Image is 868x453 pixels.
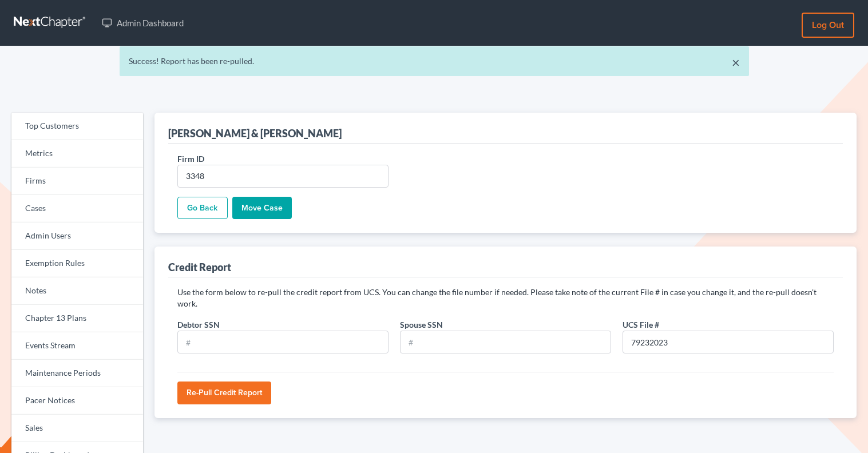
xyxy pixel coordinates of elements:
[11,140,143,168] a: Metrics
[177,153,204,165] label: Firm ID
[11,277,143,305] a: Notes
[177,331,389,353] input: #
[11,222,143,250] a: Admin Users
[232,197,292,220] input: Move Case
[177,197,228,220] a: Go Back
[177,165,389,188] input: Firm ID
[96,13,189,33] a: Admin Dashboard
[11,415,143,442] a: Sales
[11,332,143,360] a: Events Stream
[11,168,143,195] a: Firms
[11,305,143,332] a: Chapter 13 Plans
[623,331,834,353] input: Enter UCS File #
[11,387,143,415] a: Pacer Notices
[11,360,143,387] a: Maintenance Periods
[129,55,740,67] div: Success! Report has been re-pulled.
[177,287,834,309] p: Use the form below to re-pull the credit report from UCS. You can change the file number if neede...
[177,319,220,331] label: Debtor SSN
[802,13,854,38] a: Log out
[11,113,143,140] a: Top Customers
[732,55,740,69] a: ×
[177,382,271,404] input: Re-Pull Credit Report
[11,195,143,222] a: Cases
[400,331,611,353] input: #
[400,319,443,331] label: Spouse SSN
[168,126,342,140] div: [PERSON_NAME] & [PERSON_NAME]
[11,250,143,277] a: Exemption Rules
[623,319,659,331] label: UCS File #
[168,260,231,274] div: Credit Report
